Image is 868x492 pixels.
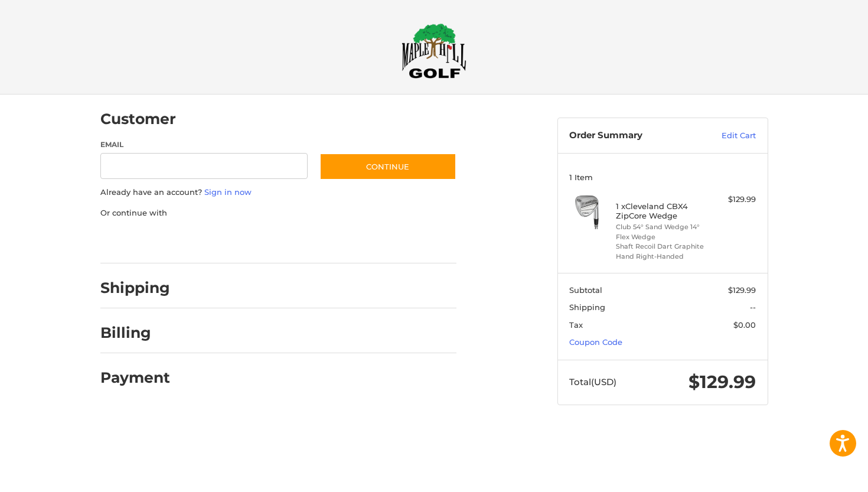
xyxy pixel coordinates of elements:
[696,130,756,142] a: Edit Cart
[100,139,308,150] label: Email
[733,320,756,330] span: $0.00
[569,285,602,295] span: Subtotal
[96,230,185,252] iframe: PayPal-paypal
[569,337,622,347] a: Coupon Code
[100,110,176,128] h2: Customer
[100,324,169,342] h2: Billing
[204,187,252,197] a: Sign in now
[319,153,456,180] button: Continue
[100,279,170,297] h2: Shipping
[616,252,706,262] li: Hand Right-Handed
[728,285,756,295] span: $129.99
[100,207,456,219] p: Or continue with
[616,232,706,242] li: Flex Wedge
[616,201,706,221] h4: 1 x Cleveland CBX4 ZipCore Wedge
[709,194,756,206] div: $129.99
[616,242,706,252] li: Shaft Recoil Dart Graphite
[100,187,456,198] p: Already have an account?
[569,130,696,142] h3: Order Summary
[569,302,605,312] span: Shipping
[100,369,170,387] h2: Payment
[569,172,756,182] h3: 1 Item
[569,376,616,387] span: Total (USD)
[688,371,756,393] span: $129.99
[402,23,466,79] img: Maple Hill Golf
[750,302,756,312] span: --
[569,320,583,330] span: Tax
[616,222,706,232] li: Club 54° Sand Wedge 14°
